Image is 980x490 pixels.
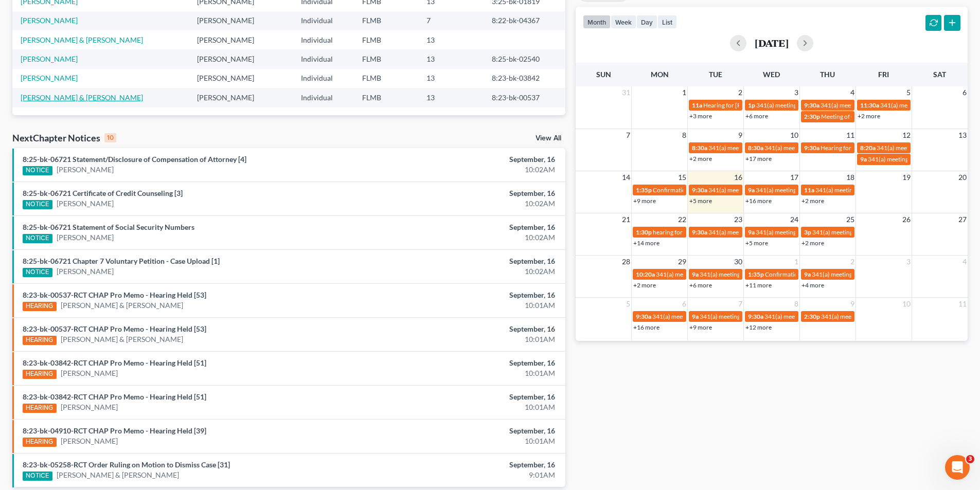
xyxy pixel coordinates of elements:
[384,358,555,368] div: September, 16
[733,213,743,226] span: 23
[737,86,743,99] span: 2
[21,55,78,63] a: [PERSON_NAME]
[793,256,799,268] span: 1
[789,129,799,141] span: 10
[957,213,968,226] span: 27
[354,30,418,49] td: FLMB
[677,171,687,184] span: 15
[633,197,656,205] a: +9 more
[354,11,418,30] td: FLMB
[820,70,835,79] span: Thu
[748,186,755,194] span: 9a
[804,113,820,120] span: 2:30p
[815,186,915,194] span: 341(a) meeting for [PERSON_NAME]
[748,228,755,236] span: 9a
[384,426,555,436] div: September, 16
[189,49,293,68] td: [PERSON_NAME]
[23,302,57,311] div: HEARING
[966,455,974,463] span: 3
[801,239,824,247] a: +2 more
[681,86,687,99] span: 1
[293,11,354,30] td: Individual
[21,16,78,25] a: [PERSON_NAME]
[536,135,561,142] a: View All
[633,281,656,289] a: +2 more
[877,144,976,152] span: 341(a) meeting for [PERSON_NAME]
[21,74,78,82] a: [PERSON_NAME]
[354,88,418,107] td: FLMB
[384,436,555,446] div: 10:01AM
[23,200,52,209] div: NOTICE
[709,70,722,79] span: Tue
[61,402,118,412] a: [PERSON_NAME]
[293,49,354,68] td: Individual
[755,38,789,48] h2: [DATE]
[625,129,631,141] span: 7
[804,101,819,109] span: 9:30a
[692,313,699,320] span: 9a
[692,144,707,152] span: 8:30a
[804,144,819,152] span: 9:30a
[793,298,799,310] span: 8
[756,228,959,236] span: 341(a) meeting for [PERSON_NAME] [PERSON_NAME] & [PERSON_NAME]
[57,165,114,175] a: [PERSON_NAME]
[681,298,687,310] span: 6
[677,256,687,268] span: 29
[653,228,732,236] span: hearing for [PERSON_NAME]
[765,270,883,278] span: Confirmation Hearing for [PERSON_NAME]
[801,197,824,205] a: +2 more
[23,336,57,345] div: HEARING
[633,239,660,247] a: +14 more
[418,30,484,49] td: 13
[293,69,354,88] td: Individual
[484,49,565,68] td: 8:25-bk-02540
[708,228,808,236] span: 341(a) meeting for [PERSON_NAME]
[860,101,879,109] span: 11:30a
[23,460,230,469] a: 8:23-bk-05258-RCT Order Ruling on Motion to Dismiss Case [31]
[384,392,555,402] div: September, 16
[293,88,354,107] td: Individual
[692,101,702,109] span: 11a
[868,155,967,163] span: 341(a) meeting for [PERSON_NAME]
[689,197,712,205] a: +5 more
[633,323,660,331] a: +16 more
[189,69,293,88] td: [PERSON_NAME]
[764,144,864,152] span: 341(a) meeting for [PERSON_NAME]
[689,112,712,120] a: +3 more
[57,266,114,277] a: [PERSON_NAME]
[708,144,808,152] span: 341(a) meeting for [PERSON_NAME]
[656,270,755,278] span: 341(a) meeting for [PERSON_NAME]
[692,270,699,278] span: 9a
[745,112,768,120] a: +6 more
[905,86,912,99] span: 5
[384,198,555,209] div: 10:02AM
[700,270,799,278] span: 341(a) meeting for [PERSON_NAME]
[23,223,194,231] a: 8:25-bk-06721 Statement of Social Security Numbers
[484,88,565,107] td: 8:23-bk-00537
[621,256,631,268] span: 28
[189,30,293,49] td: [PERSON_NAME]
[384,324,555,334] div: September, 16
[293,30,354,49] td: Individual
[61,436,118,446] a: [PERSON_NAME]
[845,171,856,184] span: 18
[23,268,52,277] div: NOTICE
[677,213,687,226] span: 22
[23,291,206,299] a: 8:23-bk-00537-RCT CHAP Pro Memo - Hearing Held [53]
[692,228,707,236] span: 9:30a
[384,368,555,378] div: 10:01AM
[748,270,764,278] span: 1:35p
[858,112,880,120] a: +2 more
[384,232,555,243] div: 10:02AM
[583,15,611,29] button: month
[700,313,799,320] span: 341(a) meeting for [PERSON_NAME]
[748,101,755,109] span: 1p
[745,197,772,205] a: +16 more
[23,234,52,243] div: NOTICE
[484,69,565,88] td: 8:23-bk-03842
[812,228,912,236] span: 341(a) meeting for [PERSON_NAME]
[745,239,768,247] a: +5 more
[651,70,669,79] span: Mon
[418,69,484,88] td: 13
[384,222,555,232] div: September, 16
